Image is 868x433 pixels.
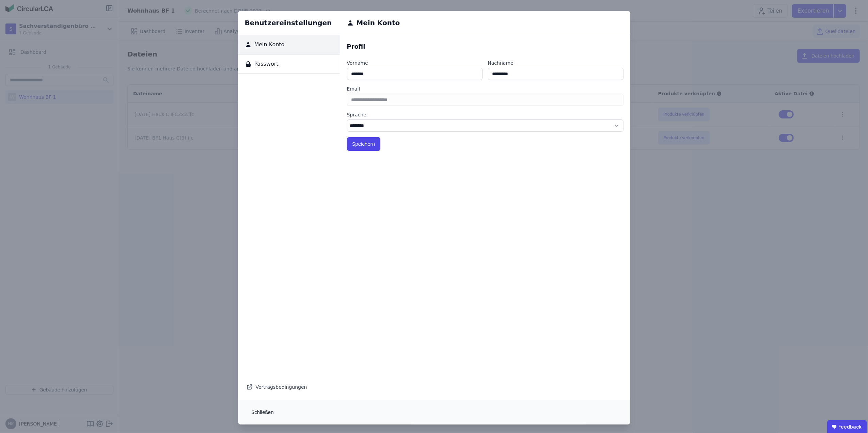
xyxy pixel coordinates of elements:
[347,111,624,118] label: Sprache
[252,41,285,49] span: Mein Konto
[347,85,624,92] label: Email
[347,60,483,66] label: Vorname
[347,137,381,151] button: Speichern
[246,405,279,419] button: Schließen
[347,42,624,51] div: Profil
[238,11,340,35] h6: Benutzereinstellungen
[488,60,624,66] label: Nachname
[252,60,279,68] span: Passwort
[354,18,400,28] h6: Mein Konto
[246,382,332,392] div: Vertragsbedingungen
